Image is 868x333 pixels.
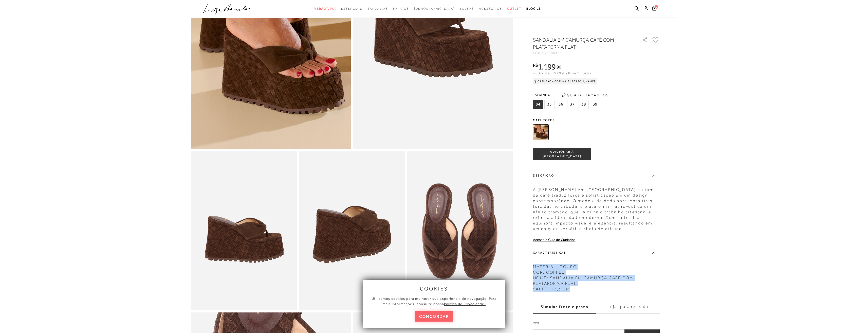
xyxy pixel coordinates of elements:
[407,151,513,310] img: image
[414,7,455,10] span: [DEMOGRAPHIC_DATA]
[367,7,388,10] span: Sandálias
[596,300,660,314] label: Lojas para retirada
[560,91,611,99] button: Guia de Tamanhos
[590,100,600,109] span: 39
[191,151,297,310] img: image
[567,100,577,109] span: 37
[415,311,453,322] button: concordar
[533,63,538,67] i: R$
[341,7,362,10] span: Essenciais
[420,286,448,291] span: cookies
[533,100,543,109] span: 34
[533,36,628,50] h1: SANDÁLIA EM CAMURÇA CAFÉ COM PLATAFORMA FLAT
[444,302,486,306] a: Política de Privacidade.
[533,184,660,232] div: A [PERSON_NAME] em [GEOGRAPHIC_DATA] no tom de café traduz força e sofisticação em um design cont...
[479,7,502,10] span: Acessórios
[533,238,576,242] a: Acesse o Guia de Cuidados
[367,4,388,13] a: categoryNavScreenReaderText
[314,7,336,10] span: Verão Viva
[533,321,660,328] label: CEP
[542,51,562,55] span: 132200461
[557,64,561,69] span: 90
[533,71,592,75] span: ou 6x de R$199,98 sem juros
[533,300,596,314] label: Simular frete e prazo
[533,78,598,84] div: Cashback com Mais [PERSON_NAME]
[538,62,556,71] span: 1.199
[507,7,521,10] span: Outlet
[533,91,601,99] span: Tamanho
[314,4,336,13] a: categoryNavScreenReaderText
[460,4,474,13] a: categoryNavScreenReaderText
[393,7,409,10] span: Sapatos
[533,246,660,260] label: Características
[533,124,549,140] img: SANDÁLIA EM CAMURÇA CAFÉ COM PLATAFORMA FLAT
[393,4,409,13] a: categoryNavScreenReaderText
[479,4,502,13] a: categoryNavScreenReaderText
[533,261,660,292] div: MATERIAL: COURO COR: COFFEE NOME: SANDÁLIA EM CAMURÇA CAFÉ COM PLATAFORMA FLAT SALTO: 12,3 CM
[651,6,658,12] button: 0
[507,4,521,13] a: categoryNavScreenReaderText
[299,151,405,310] img: image
[460,7,474,10] span: Bolsas
[533,150,591,159] span: ADICIONAR À [GEOGRAPHIC_DATA]
[556,100,566,109] span: 36
[533,148,591,160] button: ADICIONAR À [GEOGRAPHIC_DATA]
[372,296,496,306] span: Utilizamos cookies para melhorar sua experiência de navegação. Para mais informações, consulte nossa
[526,7,541,10] span: BLOG LB
[579,100,589,109] span: 38
[341,4,362,13] a: categoryNavScreenReaderText
[526,4,541,13] a: BLOG LB
[544,100,555,109] span: 35
[655,5,658,9] span: 0
[556,65,561,69] i: ,
[533,119,660,122] span: Mais cores
[414,4,455,13] a: noSubCategoriesText
[533,168,660,183] label: Descrição
[533,51,634,55] div: CÓD:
